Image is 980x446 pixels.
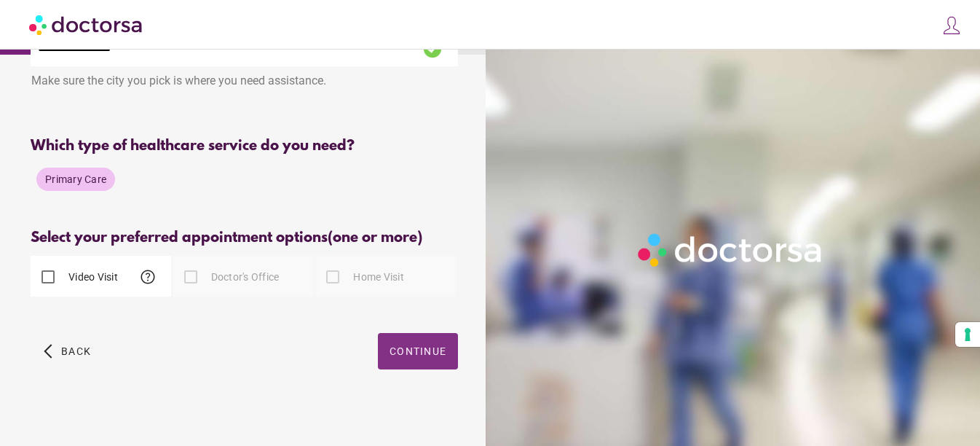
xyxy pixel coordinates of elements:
[941,15,962,36] img: icons8-customer-100.png
[390,345,446,357] span: Continue
[328,230,422,246] span: (one or more)
[45,173,106,185] span: Primary Care
[955,322,980,347] button: Your consent preferences for tracking technologies
[66,270,118,284] label: Video Visit
[139,268,157,286] span: help
[38,333,97,369] button: arrow_back_ios Back
[31,230,458,246] div: Select your preferred appointment options
[350,270,404,284] label: Home Visit
[378,333,458,369] button: Continue
[208,270,280,284] label: Doctor's Office
[633,228,829,272] img: Logo-Doctorsa-trans-White-partial-flat.png
[61,345,91,357] span: Back
[29,8,144,41] img: Doctorsa.com
[31,138,458,154] div: Which type of healthcare service do you need?
[31,66,458,98] div: Make sure the city you pick is where you need assistance.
